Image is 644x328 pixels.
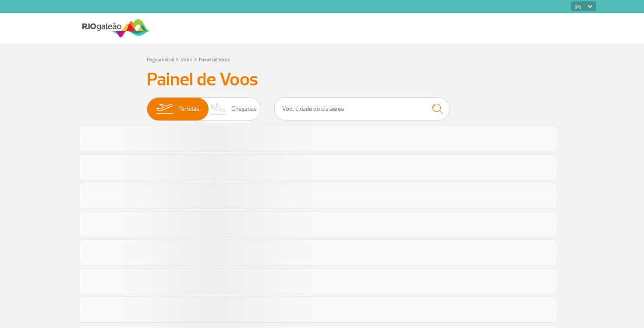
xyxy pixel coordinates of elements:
[205,98,231,120] img: slider-desembarque
[231,98,257,120] span: Chegadas
[199,56,230,63] a: Painel de Voos
[274,97,449,120] input: Voo, cidade ou cia aérea
[180,56,192,63] a: Voos
[147,56,174,63] a: Página Inicial
[178,98,199,120] span: Partidas
[147,69,497,91] h3: Painel de Voos
[151,98,178,120] img: slider-embarque
[194,54,197,64] a: >
[176,54,179,64] a: >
